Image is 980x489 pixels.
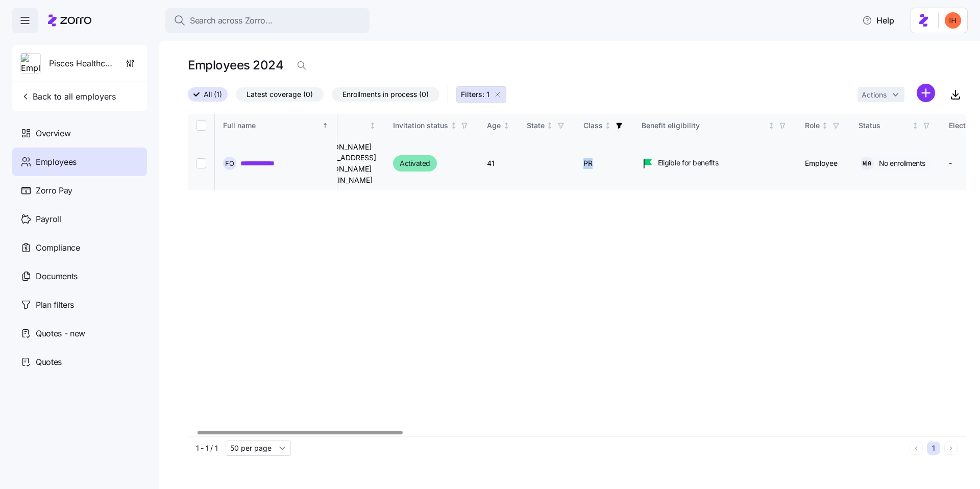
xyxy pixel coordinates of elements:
[12,262,147,290] a: Documents
[12,348,147,376] a: Quotes
[912,122,919,129] div: Not sorted
[583,120,603,131] div: Class
[479,137,519,190] td: 41
[944,442,958,455] button: Next page
[456,86,506,103] button: Filters: 1
[527,120,545,131] div: State
[225,160,234,167] span: F O
[313,120,367,131] div: Email
[247,88,313,101] span: Latest coverage (0)
[305,114,385,137] th: EmailNot sorted
[12,319,147,348] a: Quotes - new
[857,87,904,102] button: Actions
[393,120,448,131] div: Invitation status
[36,156,77,168] span: Employees
[546,122,553,129] div: Not sorted
[949,158,952,168] span: -
[575,137,633,190] td: PR
[797,114,850,137] th: RoleNot sorted
[768,122,775,129] div: Not sorted
[400,157,430,169] span: Activated
[859,120,910,131] div: Status
[196,443,217,453] span: 1 - 1 / 1
[36,299,74,311] span: Plan filters
[36,270,78,283] span: Documents
[36,356,62,369] span: Quotes
[12,176,147,205] a: Zorro Pay
[821,122,828,129] div: Not sorted
[633,114,797,137] th: Benefit eligibilityNot sorted
[642,120,766,131] div: Benefit eligibility
[305,137,385,190] td: [PERSON_NAME][EMAIL_ADDRESS][PERSON_NAME][DOMAIN_NAME]
[196,158,206,168] input: Select record 1
[190,14,273,27] span: Search across Zorro...
[49,57,113,70] span: Pisces Healthcare Solutions
[450,122,457,129] div: Not sorted
[12,148,147,176] a: Employees
[12,119,147,148] a: Overview
[342,88,429,101] span: Enrollments in process (0)
[12,233,147,262] a: Compliance
[876,158,925,168] span: No enrollments
[862,14,894,27] span: Help
[805,120,820,131] div: Role
[927,442,940,455] button: 1
[910,442,923,455] button: Previous page
[479,114,519,137] th: AgeNot sorted
[196,120,206,131] input: Select all records
[369,122,376,129] div: Not sorted
[519,114,575,137] th: StateNot sorted
[36,241,80,254] span: Compliance
[385,114,479,137] th: Invitation statusNot sorted
[850,114,941,137] th: StatusNot sorted
[36,213,61,226] span: Payroll
[797,137,850,190] td: Employee
[487,120,501,131] div: Age
[322,122,329,129] div: Sorted ascending
[917,84,935,102] svg: add icon
[604,122,611,129] div: Not sorted
[188,57,283,73] h1: Employees 2024
[223,120,320,131] div: Full name
[12,205,147,233] a: Payroll
[945,12,961,29] img: f3711480c2c985a33e19d88a07d4c111
[215,114,337,137] th: Full nameSorted ascending
[12,290,147,319] a: Plan filters
[503,122,510,129] div: Not sorted
[461,89,489,100] span: Filters: 1
[21,54,40,74] img: Employer logo
[36,327,85,340] span: Quotes - new
[854,10,902,31] button: Help
[20,90,116,103] span: Back to all employers
[36,184,72,197] span: Zorro Pay
[575,114,633,137] th: ClassNot sorted
[658,158,719,168] span: Eligible for benefits
[165,8,370,33] button: Search across Zorro...
[204,88,222,101] span: All (1)
[36,127,70,140] span: Overview
[16,86,120,107] button: Back to all employers
[862,91,887,99] span: Actions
